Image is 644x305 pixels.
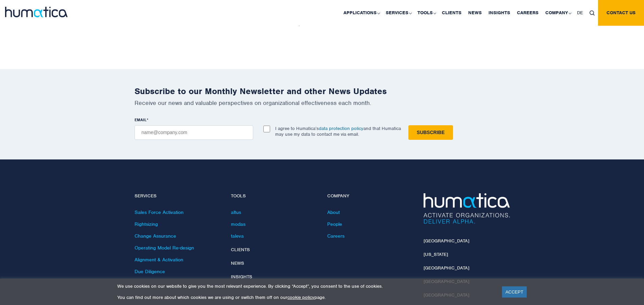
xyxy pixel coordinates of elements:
a: Operating Model Re-design [135,245,194,251]
p: Receive our news and valuable perspectives on organizational effectiveness each month. [135,99,510,107]
a: ACCEPT [502,286,527,298]
a: Sales Force Activation [135,209,184,215]
a: Clients [231,247,250,253]
img: logo [5,7,68,17]
a: [GEOGRAPHIC_DATA] [424,238,469,244]
img: search_icon [590,10,595,16]
a: News [231,260,244,266]
a: People [327,221,342,227]
p: I agree to Humatica’s and that Humatica may use my data to contact me via email. [275,126,401,137]
a: Rightsizing [135,221,158,227]
a: [US_STATE] [424,252,448,257]
p: We use cookies on our website to give you the most relevant experience. By clicking “Accept”, you... [117,283,494,289]
h4: Tools [231,193,317,199]
a: taleva [231,233,244,239]
a: data protection policy [319,126,363,131]
input: Subscribe [408,125,453,140]
a: cookie policy [287,295,314,300]
a: Alignment & Activation [135,257,183,263]
h2: Subscribe to our Monthly Newsletter and other News Updates [135,86,510,96]
a: Due Diligence [135,268,165,275]
h4: Company [327,193,413,199]
p: You can find out more about which cookies we are using or switch them off on our page. [117,295,494,300]
a: altus [231,209,241,215]
a: [GEOGRAPHIC_DATA] [424,265,469,271]
a: Insights [231,274,252,280]
a: modas [231,221,245,227]
input: name@company.com [135,125,253,140]
a: Careers [327,233,344,239]
img: Humatica [424,193,510,224]
a: Change Assurance [135,233,176,239]
a: About [327,209,340,215]
input: I agree to Humatica’sdata protection policyand that Humatica may use my data to contact me via em... [263,126,270,132]
span: DE [577,10,583,16]
span: EMAIL [135,117,147,123]
h4: Services [135,193,221,199]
